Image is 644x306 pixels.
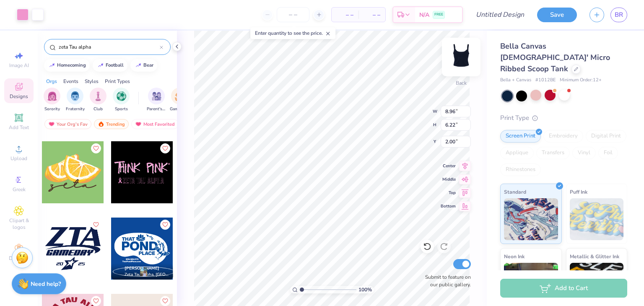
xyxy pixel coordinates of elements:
[504,263,558,305] img: Neon Ink
[44,88,60,112] button: filter button
[130,59,157,72] button: bear
[504,198,558,240] img: Standard
[58,43,160,51] input: Try "Alpha"
[434,12,443,18] span: FREE
[91,143,101,153] button: Like
[160,296,170,306] button: Like
[277,7,309,22] input: – –
[70,91,80,101] img: Fraternity Image
[421,273,471,288] label: Submit to feature on our public gallery.
[543,130,583,143] div: Embroidery
[97,63,104,68] img: trend_line.gif
[250,27,335,39] div: Enter quantity to see the price.
[135,121,142,127] img: most_fav.gif
[44,88,60,112] div: filter for Sorority
[170,88,189,112] div: filter for Game Day
[537,8,577,22] button: Save
[147,88,166,112] div: filter for Parent's Weekend
[94,119,129,129] div: Trending
[66,88,85,112] div: filter for Fraternity
[113,88,130,112] div: filter for Sports
[105,78,130,85] div: Print Types
[66,88,85,112] button: filter button
[570,187,587,196] span: Puff Ink
[570,198,624,240] img: Puff Ink
[125,272,170,278] span: Zeta Tau Alpha, [GEOGRAPHIC_DATA]
[500,77,531,84] span: Bella + Canvas
[93,59,127,72] button: football
[441,203,456,209] span: Bottom
[63,78,78,85] div: Events
[441,190,456,196] span: Top
[93,91,103,101] img: Club Image
[125,265,159,271] span: [PERSON_NAME]
[48,121,55,127] img: most_fav.gif
[170,106,189,112] span: Game Day
[131,119,179,129] div: Most Favorited
[441,176,456,182] span: Middle
[9,255,29,262] span: Decorate
[115,106,128,112] span: Sports
[147,106,166,112] span: Parent's Weekend
[31,280,61,288] strong: Need help?
[536,147,570,159] div: Transfers
[337,10,353,19] span: – –
[85,78,99,85] div: Styles
[610,8,627,22] a: BR
[47,91,57,101] img: Sorority Image
[91,296,101,306] button: Like
[10,93,28,100] span: Designs
[364,10,380,19] span: – –
[90,88,106,112] button: filter button
[570,252,619,261] span: Metallic & Glitter Ink
[152,91,161,101] img: Parent's Weekend Image
[106,63,124,67] div: football
[13,186,26,193] span: Greek
[143,63,153,67] div: bear
[44,106,60,112] span: Sorority
[44,119,91,129] div: Your Org's Fav
[90,88,106,112] div: filter for Club
[504,252,525,261] span: Neon Ink
[504,187,526,196] span: Standard
[615,10,623,20] span: BR
[4,217,34,231] span: Clipart & logos
[9,124,29,131] span: Add Text
[98,121,104,127] img: trending.gif
[598,147,618,159] div: Foil
[49,63,55,68] img: trend_line.gif
[500,163,541,176] div: Rhinestones
[560,77,602,84] span: Minimum Order: 12 +
[44,59,90,72] button: homecoming
[135,63,142,68] img: trend_line.gif
[441,163,456,169] span: Center
[500,41,610,74] span: Bella Canvas [DEMOGRAPHIC_DATA]' Micro Ribbed Scoop Tank
[570,263,624,305] img: Metallic & Glitter Ink
[10,155,27,162] span: Upload
[66,106,85,112] span: Fraternity
[419,10,429,19] span: N/A
[93,106,103,112] span: Club
[113,88,130,112] button: filter button
[500,147,534,159] div: Applique
[46,78,57,85] div: Orgs
[160,220,170,230] button: Like
[535,77,556,84] span: # 1012BE
[469,6,531,23] input: Untitled Design
[572,147,596,159] div: Vinyl
[175,91,184,101] img: Game Day Image
[9,62,29,69] span: Image AI
[117,91,126,101] img: Sports Image
[57,63,86,67] div: homecoming
[358,286,372,293] span: 100 %
[160,143,170,153] button: Like
[456,79,467,87] div: Back
[91,220,101,230] button: Like
[500,130,541,143] div: Screen Print
[147,88,166,112] button: filter button
[500,113,627,123] div: Print Type
[586,130,626,143] div: Digital Print
[170,88,189,112] button: filter button
[444,40,478,74] img: Back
